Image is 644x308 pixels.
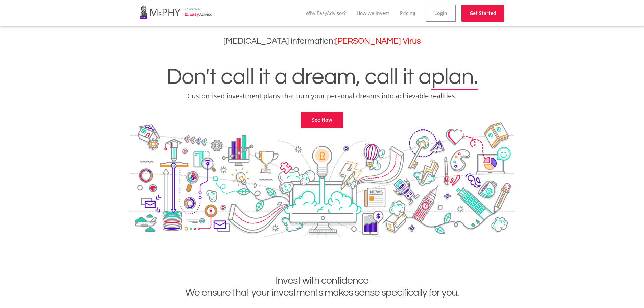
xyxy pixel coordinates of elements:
[301,112,343,128] a: See How
[431,66,478,89] span: plan.
[400,10,415,16] a: Pricing
[306,10,346,16] a: Why EasyAdvisor?
[335,37,421,45] a: [PERSON_NAME] Virus
[461,5,504,22] a: Get Started
[135,275,510,299] h2: Invest with confidence We ensure that your investments makes sense specifically for you.
[5,36,639,46] h3: [MEDICAL_DATA] information:
[357,10,389,16] a: How we invest
[5,66,639,89] h1: Don't call it a dream, call it a
[426,5,456,22] a: Login
[5,91,639,101] p: Customised investment plans that turn your personal dreams into achievable realities.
